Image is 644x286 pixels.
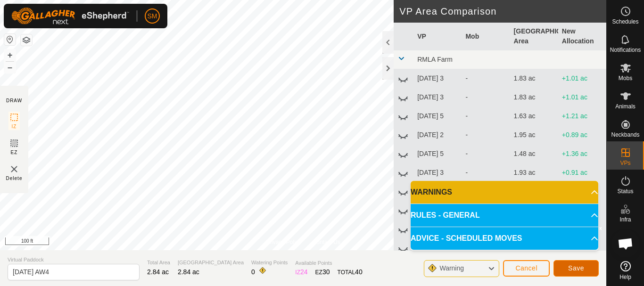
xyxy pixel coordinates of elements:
[619,75,632,81] span: Mobs
[313,238,340,246] a: Contact Us
[411,233,522,244] span: ADVICE - SCHEDULED MOVES
[510,107,558,126] td: 1.63 ac
[611,229,640,258] div: Open chat
[300,268,308,276] span: 24
[11,8,129,25] img: Gallagher Logo
[515,264,537,272] span: Cancel
[558,126,606,145] td: +0.89 ac
[510,145,558,163] td: 1.48 ac
[251,259,288,267] span: Watering Points
[510,88,558,107] td: 1.83 ac
[413,107,462,126] td: [DATE] 5
[615,104,636,109] span: Animals
[413,163,462,182] td: [DATE] 3
[465,74,506,83] div: -
[411,204,598,227] p-accordion-header: RULES - GENERAL
[510,69,558,88] td: 1.83 ac
[558,163,606,182] td: +0.91 ac
[8,163,20,175] img: VP
[266,238,301,246] a: Privacy Policy
[503,260,550,277] button: Cancel
[399,6,606,17] h2: VP Area Comparison
[465,111,506,121] div: -
[607,257,644,284] a: Help
[295,259,362,267] span: Available Points
[439,264,464,272] span: Warning
[617,188,633,194] span: Status
[11,149,18,156] span: EZ
[413,69,462,88] td: [DATE] 3
[8,256,140,264] span: Virtual Paddock
[6,175,23,182] span: Delete
[178,259,244,267] span: [GEOGRAPHIC_DATA] Area
[558,88,606,107] td: +1.01 ac
[553,260,599,277] button: Save
[315,267,330,277] div: EZ
[510,126,558,145] td: 1.95 ac
[295,267,307,277] div: IZ
[610,47,641,53] span: Notifications
[413,23,462,50] th: VP
[620,160,630,166] span: VPs
[465,130,506,140] div: -
[568,264,584,272] span: Save
[411,210,480,221] span: RULES - GENERAL
[411,227,598,250] p-accordion-header: ADVICE - SCHEDULED MOVES
[147,268,169,276] span: 2.84 ac
[4,62,16,73] button: –
[558,107,606,126] td: +1.21 ac
[251,268,255,276] span: 0
[510,23,558,50] th: [GEOGRAPHIC_DATA] Area
[338,267,363,277] div: TOTAL
[147,259,170,267] span: Total Area
[462,23,510,50] th: Mob
[619,274,631,280] span: Help
[21,34,32,46] button: Map Layers
[322,268,330,276] span: 30
[611,132,639,138] span: Neckbands
[411,187,452,198] span: WARNINGS
[413,126,462,145] td: [DATE] 2
[558,145,606,163] td: +1.36 ac
[413,88,462,107] td: [DATE] 3
[612,19,638,25] span: Schedules
[4,49,16,61] button: +
[413,145,462,163] td: [DATE] 5
[619,217,631,222] span: Infra
[417,56,453,63] span: RMLA Farm
[148,11,157,21] span: SM
[12,123,17,130] span: IZ
[465,149,506,159] div: -
[6,97,22,104] div: DRAW
[465,92,506,102] div: -
[510,163,558,182] td: 1.93 ac
[558,23,606,50] th: New Allocation
[178,268,199,276] span: 2.84 ac
[411,181,598,204] p-accordion-header: WARNINGS
[4,34,16,45] button: Reset Map
[355,268,363,276] span: 40
[465,168,506,178] div: -
[558,69,606,88] td: +1.01 ac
